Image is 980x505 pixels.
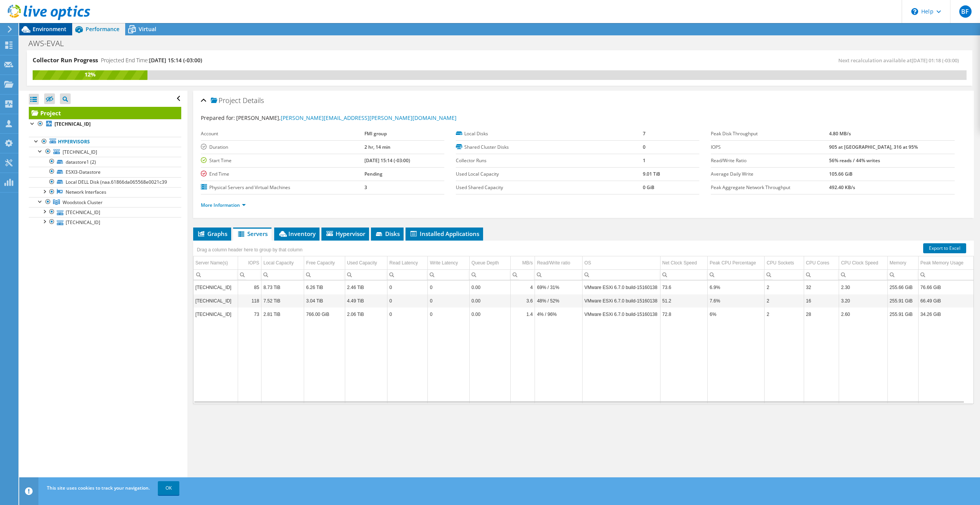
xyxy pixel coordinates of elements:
span: Graphs [197,230,227,238]
div: Memory [890,258,906,267]
label: Used Shared Capacity [456,184,642,191]
td: Column CPU Clock Speed, Filter cell [839,269,887,280]
span: This site uses cookies to track your navigation. [47,485,150,491]
td: Column Server Name(s), Value 172.16.3.242 [194,294,238,307]
td: Column MB/s, Value 3.6 [511,294,535,307]
span: [PERSON_NAME], [236,114,457,121]
td: Column Server Name(s), Filter cell [194,269,238,280]
td: Column Peak CPU Percentage, Value 6.9% [707,281,765,294]
td: Column Read Latency, Filter cell [387,269,428,280]
td: Column Write Latency, Value 0 [428,307,469,321]
td: Column IOPS, Value 85 [238,281,261,294]
label: Shared Cluster Disks [456,143,642,151]
b: 105.66 GiB [829,171,853,177]
b: 3 [364,184,367,191]
td: Column Read/Write ratio, Filter cell [535,269,582,280]
span: [DATE] 01:18 (-03:00) [912,57,959,64]
td: Column Read Latency, Value 0 [387,294,428,307]
td: Column Net Clock Speed, Filter cell [660,269,707,280]
td: CPU Clock Speed Column [839,256,887,270]
td: Column Free Capacity, Value 766.00 GiB [304,307,345,321]
span: Project [211,97,241,105]
label: Local Disks [456,130,642,138]
label: Peak Aggregate Network Throughput [711,184,829,191]
a: ESXI3-Datastore [29,167,181,177]
div: Read/Write ratio [537,258,570,267]
span: Environment [33,25,66,33]
label: Average Daily Write [711,170,829,178]
td: Column MB/s, Value 4 [511,281,535,294]
td: Column CPU Cores, Value 16 [804,294,839,307]
label: Read/Write Ratio [711,157,829,164]
td: Column CPU Sockets, Value 2 [765,294,804,307]
div: Used Capacity [347,258,377,267]
a: Local DELL Disk (naa.61866da065568e0021c39 [29,177,181,187]
a: [TECHNICAL_ID] [29,217,181,227]
td: Column Read/Write ratio, Value 69% / 31% [535,281,582,294]
td: OS Column [582,256,660,270]
td: Column Local Capacity, Filter cell [261,269,304,280]
span: [DATE] 15:14 (-03:00) [149,56,202,64]
td: Column Write Latency, Value 0 [428,294,469,307]
div: Server Name(s) [195,258,228,267]
td: Column OS, Value VMware ESXi 6.7.0 build-15160138 [582,281,660,294]
a: [TECHNICAL_ID] [29,119,181,129]
td: Column CPU Cores, Value 28 [804,307,839,321]
div: OS [584,258,591,267]
a: Export to Excel [923,243,966,253]
b: 9.01 TiB [643,171,660,177]
td: Column CPU Cores, Value 32 [804,281,839,294]
td: Column CPU Sockets, Value 2 [765,281,804,294]
label: Duration [201,143,364,151]
td: Column Read Latency, Value 0 [387,307,428,321]
span: Installed Applications [409,230,479,238]
td: Column Used Capacity, Filter cell [345,269,387,280]
td: Column Write Latency, Value 0 [428,281,469,294]
b: 0 GiB [643,184,654,191]
td: Server Name(s) Column [194,256,238,270]
td: Peak CPU Percentage Column [707,256,765,270]
b: 2 hr, 14 min [364,144,391,150]
td: Net Clock Speed Column [660,256,707,270]
a: [TECHNICAL_ID] [29,147,181,157]
label: IOPS [711,143,829,151]
td: Column Free Capacity, Value 3.04 TiB [304,294,345,307]
div: Peak CPU Percentage [710,258,756,267]
a: Project [29,107,181,119]
b: 4.80 MB/s [829,130,851,137]
span: Inventory [278,230,316,238]
td: Memory Column [887,256,918,270]
div: IOPS [248,258,259,267]
td: Column Read/Write ratio, Value 4% / 96% [535,307,582,321]
div: Net Clock Speed [662,258,697,267]
td: Column CPU Sockets, Filter cell [765,269,804,280]
span: Servers [237,230,268,238]
h1: AWS-EVAL [25,39,76,48]
b: 7 [643,130,646,137]
td: Column Peak Memory Usage, Filter cell [918,269,973,280]
td: CPU Sockets Column [765,256,804,270]
span: Next recalculation available at [838,57,963,64]
label: Physical Servers and Virtual Machines [201,184,364,191]
td: Column CPU Cores, Filter cell [804,269,839,280]
td: Column Queue Depth, Value 0.00 [469,294,510,307]
td: Column Peak CPU Percentage, Value 7.6% [707,294,765,307]
label: Account [201,130,364,138]
td: Column Net Clock Speed, Value 72.8 [660,307,707,321]
td: Column OS, Value VMware ESXi 6.7.0 build-15160138 [582,294,660,307]
td: Read/Write ratio Column [535,256,582,270]
label: Start Time [201,157,364,164]
td: Write Latency Column [428,256,469,270]
td: Column Local Capacity, Value 7.52 TiB [261,294,304,307]
div: Local Capacity [263,258,294,267]
b: 905 at [GEOGRAPHIC_DATA], 316 at 95% [829,144,918,150]
td: Peak Memory Usage Column [918,256,973,270]
span: Hypervisor [325,230,365,238]
td: Queue Depth Column [469,256,510,270]
td: Column Memory, Filter cell [887,269,918,280]
td: Column CPU Clock Speed, Value 2.60 [839,307,887,321]
td: IOPS Column [238,256,261,270]
span: Details [243,96,264,105]
td: Column Read Latency, Value 0 [387,281,428,294]
td: Column IOPS, Value 73 [238,307,261,321]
